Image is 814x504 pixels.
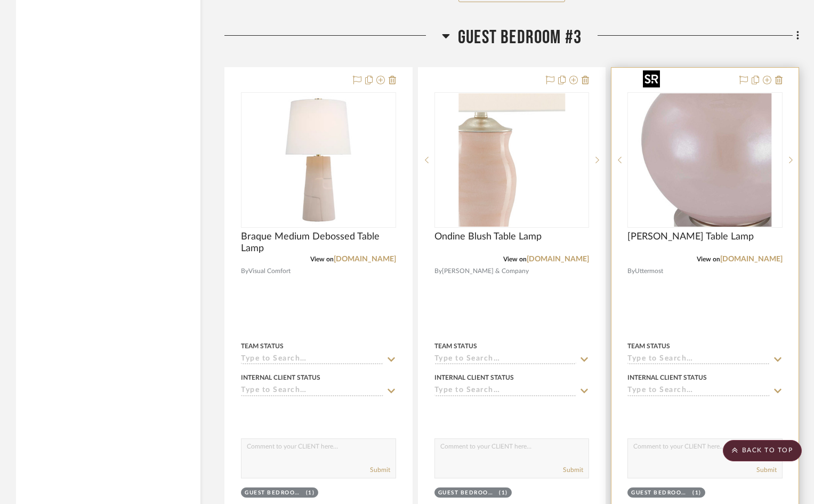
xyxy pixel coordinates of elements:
span: [PERSON_NAME] Table Lamp [627,231,754,243]
input: Type to Search… [241,386,383,396]
div: 0 [628,93,782,227]
a: [DOMAIN_NAME] [334,255,396,263]
div: Guest Bedroom #3 [245,489,303,497]
img: Ondine Blush Table Lamp [458,93,565,227]
input: Type to Search… [627,355,770,365]
span: Braque Medium Debossed Table Lamp [241,231,396,254]
div: Team Status [241,341,284,351]
span: By [434,266,442,276]
span: By [627,266,635,276]
img: Rosa Table Lamp [639,93,772,227]
div: (1) [692,489,702,497]
span: By [241,266,248,276]
div: (1) [306,489,315,497]
div: Guest Bedroom #3 [631,489,690,497]
button: Submit [370,465,390,475]
span: Ondine Blush Table Lamp [434,231,542,243]
img: Braque Medium Debossed Table Lamp [252,93,385,227]
span: Visual Comfort [248,266,291,276]
a: [DOMAIN_NAME] [720,255,783,263]
span: Uttermost [635,266,663,276]
span: Guest Bedroom #3 [458,26,582,49]
input: Type to Search… [627,386,770,396]
div: Internal Client Status [434,373,514,382]
div: Team Status [434,341,477,351]
div: Internal Client Status [627,373,707,382]
span: View on [503,256,527,262]
div: Team Status [627,341,670,351]
input: Type to Search… [241,355,383,365]
div: Internal Client Status [241,373,320,382]
div: (1) [499,489,508,497]
div: Guest Bedroom #3 [438,489,497,497]
div: 0 [241,93,396,227]
scroll-to-top-button: BACK TO TOP [723,440,802,461]
button: Submit [756,465,777,475]
div: 0 [435,93,589,227]
span: [PERSON_NAME] & Company [442,266,529,276]
input: Type to Search… [434,355,577,365]
input: Type to Search… [434,386,577,396]
span: View on [697,256,720,262]
a: [DOMAIN_NAME] [527,255,589,263]
span: View on [310,256,334,262]
button: Submit [563,465,583,475]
